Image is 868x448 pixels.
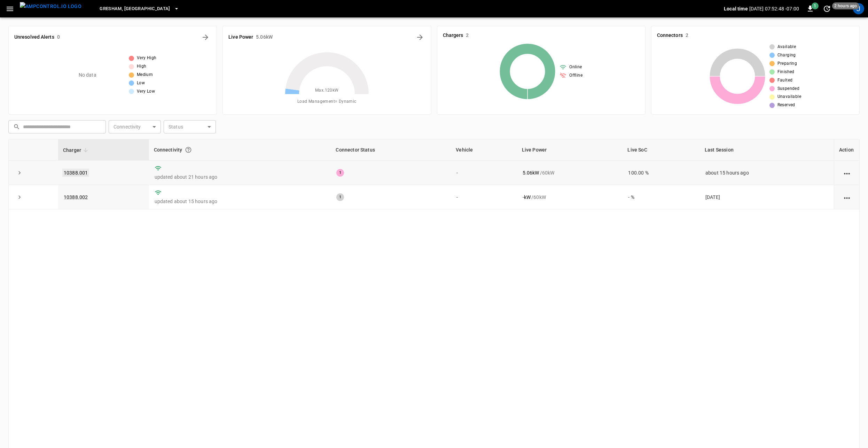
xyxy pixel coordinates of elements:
[700,161,834,185] td: about 15 hours ago
[777,93,801,100] span: Unavailable
[451,185,517,209] td: -
[200,32,211,43] button: All Alerts
[154,144,326,156] div: Connectivity
[14,168,25,178] button: expand row
[297,98,357,105] span: Load Management = Dynamic
[57,33,60,41] h6: 0
[686,32,688,39] h6: 2
[137,55,157,62] span: Very High
[466,32,469,39] h6: 2
[79,71,96,79] p: No data
[749,5,799,12] p: [DATE] 07:52:48 -07:00
[777,44,796,51] span: Available
[137,63,147,70] span: High
[63,146,90,154] span: Charger
[331,139,451,161] th: Connector Status
[724,5,748,12] p: Local time
[812,2,819,9] span: 1
[821,3,832,14] button: set refresh interval
[523,169,617,176] div: / 60 kW
[853,3,864,14] div: profile-icon
[832,2,859,9] span: 2 hours ago
[336,169,344,177] div: 1
[315,87,339,94] span: Max. 120 kW
[657,32,683,39] h6: Connectors
[451,139,517,161] th: Vehicle
[523,169,539,176] p: 5.06 kW
[137,71,153,78] span: Medium
[256,33,273,41] h6: 5.06 kW
[777,77,793,84] span: Faulted
[777,52,796,59] span: Charging
[623,161,700,185] td: 100.00 %
[843,169,851,176] div: action cell options
[777,102,795,109] span: Reserved
[336,193,344,201] div: 1
[523,194,531,201] p: - kW
[155,173,326,180] p: updated about 21 hours ago
[777,60,797,67] span: Preparing
[64,194,88,200] a: 10388.002
[137,80,145,87] span: Low
[700,139,834,161] th: Last Session
[20,2,81,11] img: ampcontrol.io logo
[228,33,253,41] h6: Live Power
[777,85,800,92] span: Suspended
[834,139,859,161] th: Action
[700,185,834,209] td: [DATE]
[623,139,700,161] th: Live SoC
[777,69,795,76] span: Finished
[569,64,582,71] span: Online
[451,161,517,185] td: -
[623,185,700,209] td: - %
[97,2,182,16] button: Gresham, [GEOGRAPHIC_DATA]
[182,144,195,156] button: Connection between the charger and our software.
[443,32,463,39] h6: Chargers
[569,72,582,79] span: Offline
[14,192,25,202] button: expand row
[155,198,326,205] p: updated about 15 hours ago
[100,5,170,13] span: Gresham, [GEOGRAPHIC_DATA]
[137,88,155,95] span: Very Low
[843,194,851,201] div: action cell options
[517,139,623,161] th: Live Power
[523,194,617,201] div: / 60 kW
[414,32,425,43] button: Energy Overview
[62,169,89,177] a: 10388.001
[14,33,54,41] h6: Unresolved Alerts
